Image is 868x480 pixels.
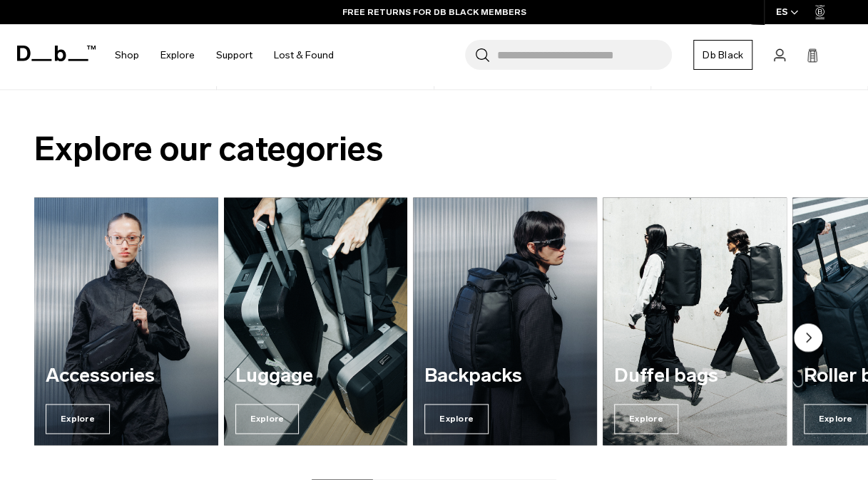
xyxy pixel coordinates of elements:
[413,197,597,445] a: Backpacks Explore
[603,197,787,445] a: Duffel bags Explore
[224,197,408,445] div: 2 / 7
[235,404,300,434] span: Explore
[794,323,822,355] button: Next slide
[614,365,775,387] h3: Duffel bags
[614,404,678,434] span: Explore
[224,197,408,445] a: Luggage Explore
[342,6,526,19] a: FREE RETURNS FOR DB BLACK MEMBERS
[160,30,195,80] a: Explore
[34,124,834,174] h2: Explore our categories
[34,197,218,445] div: 1 / 7
[603,197,787,445] div: 4 / 7
[413,197,597,445] div: 3 / 7
[235,365,397,387] h3: Luggage
[424,404,489,434] span: Explore
[274,30,334,80] a: Lost & Found
[693,40,752,70] a: Db Black
[216,30,252,80] a: Support
[115,30,139,80] a: Shop
[104,24,344,86] nav: Main Navigation
[424,365,586,387] h3: Backpacks
[34,197,218,445] a: Accessories Explore
[46,404,110,434] span: Explore
[46,365,207,387] h3: Accessories
[804,404,868,434] span: Explore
